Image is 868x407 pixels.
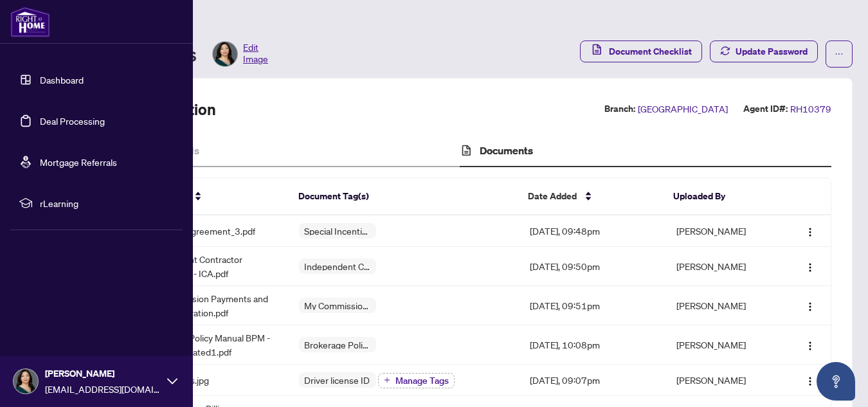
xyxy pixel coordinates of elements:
[145,291,278,320] span: My Commission Payments and HST Registration.pdf
[817,362,855,401] button: Open asap
[666,365,782,396] td: [PERSON_NAME]
[520,247,665,286] td: [DATE], 09:50pm
[520,286,665,325] td: [DATE], 09:51pm
[609,41,692,62] span: Document Checklist
[835,50,844,59] span: ellipsis
[805,302,815,312] img: Logo
[663,178,778,215] th: Uploaded By
[666,286,782,325] td: [PERSON_NAME]
[518,178,663,215] th: Date Added
[480,143,533,158] h4: Documents
[145,252,278,280] span: Independent Contractor Agreement - ICA.pdf
[604,102,635,116] label: Branch:
[40,115,105,127] a: Deal Processing
[520,215,665,247] td: [DATE], 09:48pm
[40,74,84,86] a: Dashboard
[45,382,161,396] span: [EMAIL_ADDRESS][DOMAIN_NAME]
[800,334,820,355] button: Logo
[805,227,815,237] img: Logo
[805,262,815,273] img: Logo
[800,221,820,241] button: Logo
[213,42,237,66] img: Profile Icon
[580,41,702,62] button: Document Checklist
[638,102,728,116] span: [GEOGRAPHIC_DATA]
[384,377,390,383] span: plus
[790,102,831,116] span: RH10379
[710,41,818,62] button: Update Password
[145,224,255,238] span: Incentive Agreement_3.pdf
[10,6,50,37] img: logo
[666,325,782,365] td: [PERSON_NAME]
[378,373,455,388] button: Manage Tags
[800,256,820,276] button: Logo
[299,226,376,235] span: Special Incentive Agreement
[40,196,174,210] span: rLearning
[288,178,518,215] th: Document Tag(s)
[299,340,376,349] span: Brokerage Policy Manual
[800,370,820,390] button: Logo
[299,301,376,310] span: My Commission Payments and HST Registration
[743,102,788,116] label: Agent ID#:
[666,215,782,247] td: [PERSON_NAME]
[520,365,665,396] td: [DATE], 09:07pm
[40,156,117,168] a: Mortgage Referrals
[528,189,577,203] span: Date Added
[134,178,287,215] th: File Name
[805,341,815,351] img: Logo
[14,369,38,393] img: Profile Icon
[800,295,820,316] button: Logo
[395,376,449,385] span: Manage Tags
[736,41,808,62] span: Update Password
[805,376,815,386] img: Logo
[666,247,782,286] td: [PERSON_NAME]
[145,330,278,359] span: Brokerage Policy Manual BPM - [DATE]_updated1.pdf
[299,375,375,384] span: Driver license ID
[243,41,268,67] span: Edit Image
[520,325,665,365] td: [DATE], 10:08pm
[45,366,161,381] span: [PERSON_NAME]
[299,262,376,271] span: Independent Contractor Agreement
